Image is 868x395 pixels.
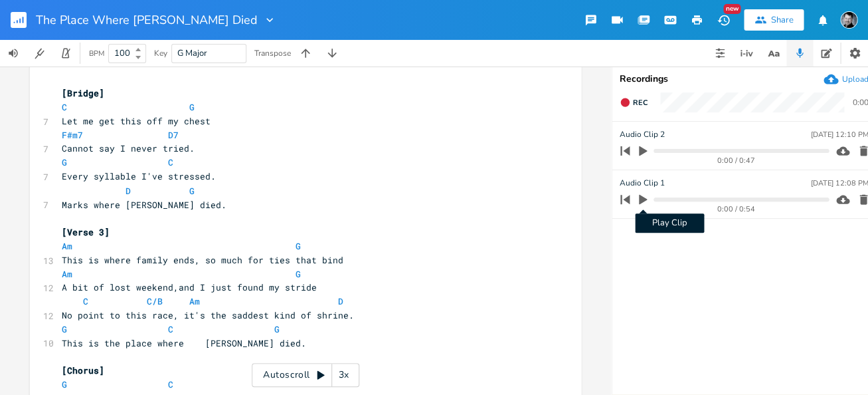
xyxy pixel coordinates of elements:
[62,378,67,390] span: G
[252,363,359,387] div: Autoscroll
[62,253,343,265] span: This is where family ends, so much for ties that bind
[147,295,163,307] span: C/B
[189,295,200,307] span: Am
[62,336,306,348] span: This is the place where [PERSON_NAME] died.
[770,14,793,26] div: Share
[177,47,207,59] span: G Major
[62,115,211,127] span: Let me get this off my chest
[810,131,868,138] div: [DATE] 12:10 PM
[710,8,737,32] button: New
[62,87,104,99] span: [Bridge]
[332,363,356,387] div: 3x
[62,101,67,113] span: C
[852,98,868,106] div: 0:00
[744,9,804,31] button: Share
[841,74,868,84] div: Upload
[36,14,258,26] span: The Place Where [PERSON_NAME] Died
[633,98,648,108] span: Rec
[254,49,291,57] div: Transpose
[62,198,226,210] span: Marks where [PERSON_NAME] died.
[643,157,829,164] div: 0:00 / 0:47
[824,72,868,86] button: Upload
[62,364,104,376] span: [Chorus]
[62,309,354,321] span: No point to this race, it's the saddest kind of shrine.
[810,180,868,187] div: [DATE] 12:08 PM
[83,295,88,307] span: C
[168,323,173,334] span: C
[189,184,195,196] span: G
[89,50,104,57] div: BPM
[723,4,740,14] div: New
[168,378,173,390] span: C
[62,129,83,141] span: F#m7
[840,11,857,29] img: Timothy James
[154,49,167,57] div: Key
[62,267,72,279] span: Am
[168,156,173,168] span: C
[296,267,301,279] span: G
[62,142,195,154] span: Cannot say I never tried.
[62,323,67,334] span: G
[168,129,179,141] span: D7
[62,170,216,182] span: Every syllable I've stressed.
[62,156,67,168] span: G
[62,239,72,251] span: Am
[62,281,317,293] span: A bit of lost weekend,and I just found my stride
[126,184,131,196] span: D
[614,92,653,113] button: Rec
[634,189,651,210] button: Play Clip
[620,128,665,141] span: Audio Clip 2
[643,205,829,213] div: 0:00 / 0:54
[296,239,301,251] span: G
[274,323,280,334] span: G
[620,177,665,190] span: Audio Clip 1
[62,225,110,237] span: [Verse 3]
[189,101,195,113] span: G
[338,295,343,307] span: D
